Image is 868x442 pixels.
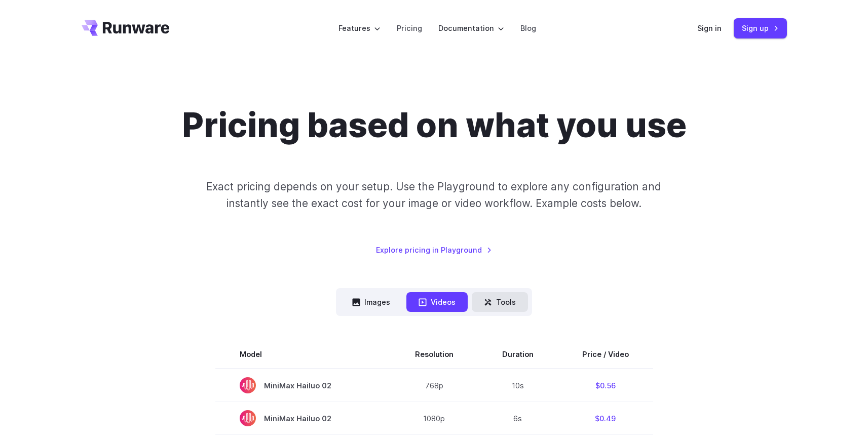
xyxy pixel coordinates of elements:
th: Resolution [391,340,478,369]
td: 6s [478,402,558,435]
th: Model [215,340,391,369]
button: Tools [472,292,528,312]
label: Features [338,22,381,34]
span: MiniMax Hailuo 02 [240,410,366,426]
label: Documentation [438,22,504,34]
td: $0.49 [558,402,653,435]
button: Images [340,292,402,312]
td: 768p [391,369,478,402]
a: Blog [520,22,536,34]
a: Sign in [697,22,722,34]
a: Pricing [397,22,422,34]
td: 1080p [391,402,478,435]
h1: Pricing based on what you use [182,105,687,146]
td: 10s [478,369,558,402]
a: Go to / [82,20,170,36]
p: Exact pricing depends on your setup. Use the Playground to explore any configuration and instantl... [187,178,681,212]
th: Price / Video [558,340,653,369]
span: MiniMax Hailuo 02 [240,377,366,393]
th: Duration [478,340,558,369]
td: $0.56 [558,369,653,402]
a: Sign up [734,18,787,38]
button: Videos [406,292,468,312]
a: Explore pricing in Playground [376,244,492,256]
